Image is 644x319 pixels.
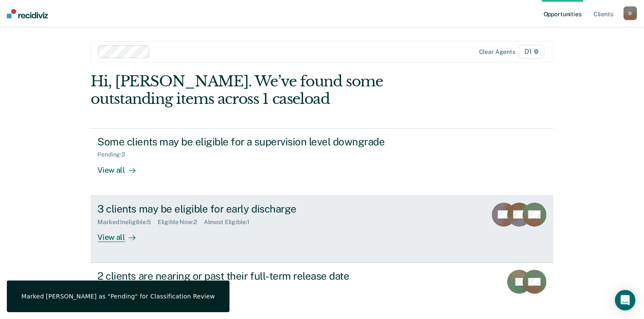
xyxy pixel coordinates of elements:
div: 3 clients may be eligible for early discharge [97,203,397,215]
a: 3 clients may be eligible for early dischargeMarked Ineligible:5Eligible Now:2Almost Eligible:1Vi... [91,196,553,263]
span: D1 [519,45,544,59]
div: Eligible Now : 2 [158,219,204,226]
div: 2 clients are nearing or past their full-term release date [97,270,397,282]
div: View all [97,225,145,242]
div: Marked [PERSON_NAME] as "Pending" for Classification Review [21,292,215,300]
div: View all [97,158,145,175]
div: Hi, [PERSON_NAME]. We’ve found some outstanding items across 1 caseload [91,73,461,108]
img: Recidiviz [7,9,48,18]
div: Marked Ineligible : 5 [97,219,157,226]
div: Open Intercom Messenger [615,290,635,310]
div: Pending : 3 [97,151,132,158]
div: Some clients may be eligible for a supervision level downgrade [97,136,397,148]
div: Almost Eligible : 1 [204,219,256,226]
button: D [623,6,637,20]
a: Some clients may be eligible for a supervision level downgradePending:3View all [91,128,553,196]
div: Clear agents [479,48,515,56]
